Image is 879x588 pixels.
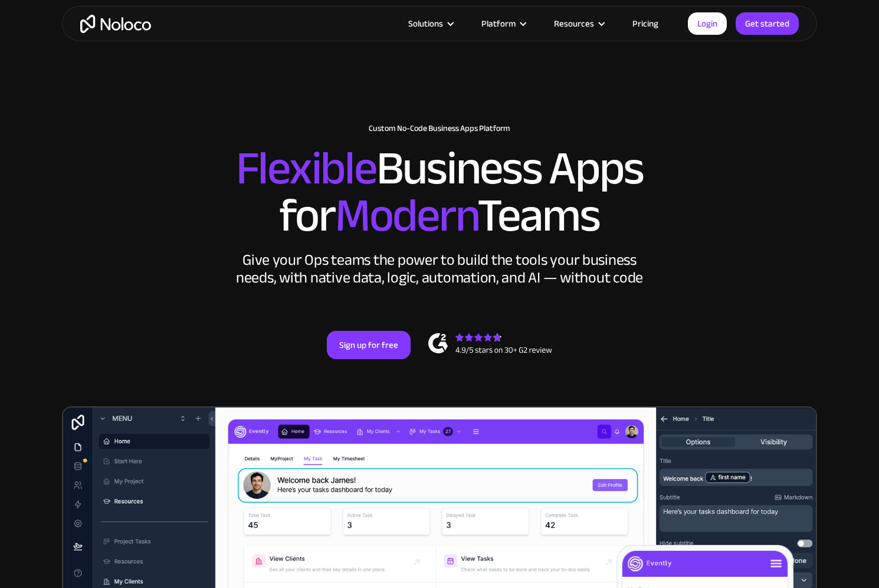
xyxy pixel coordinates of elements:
h2: Business Apps for Teams [74,145,805,239]
a: Login [688,12,727,35]
div: Platform [481,16,516,31]
div: Platform [467,16,539,31]
div: Solutions [393,16,467,31]
h1: Custom No-Code Business Apps Platform [74,124,805,133]
a: Pricing [618,16,673,31]
span: Modern [335,172,477,259]
a: Sign up for free [327,331,411,359]
a: home [80,15,151,33]
div: Resources [539,16,618,31]
div: Give your Ops teams the power to build the tools your business needs, with native data, logic, au... [233,251,646,287]
span: Flexible [236,124,376,212]
div: Resources [554,16,594,31]
div: Solutions [408,16,443,31]
a: Get started [736,12,799,35]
